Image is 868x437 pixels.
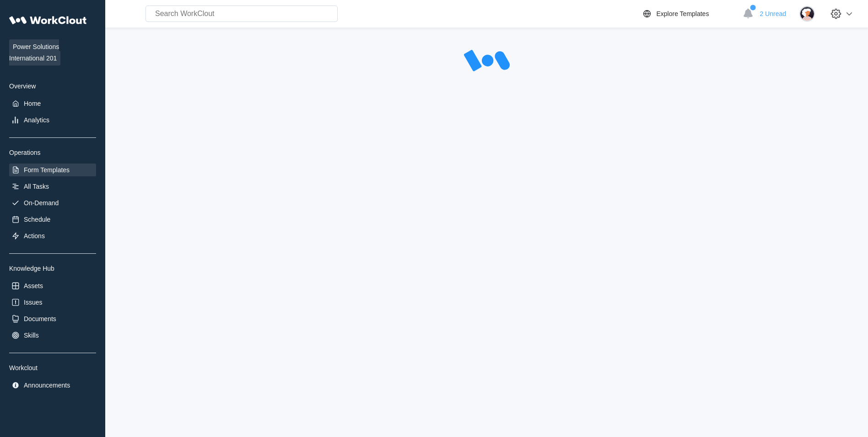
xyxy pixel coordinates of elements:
[24,100,41,107] div: Home
[9,379,96,392] a: Announcements
[24,116,49,124] div: Analytics
[24,216,50,223] div: Schedule
[24,199,59,207] div: On-Demand
[24,299,42,306] div: Issues
[9,39,60,66] span: Power Solutions International 201
[9,164,96,176] a: Form Templates
[9,82,96,90] div: Overview
[642,8,738,19] a: Explore Templates
[799,6,815,22] img: user-4.png
[9,149,96,156] div: Operations
[9,114,96,126] a: Analytics
[9,180,96,193] a: All Tasks
[9,279,96,292] a: Assets
[760,10,786,17] span: 2 Unread
[9,229,96,242] a: Actions
[9,329,96,342] a: Skills
[146,5,338,22] input: Search WorkClout
[9,296,96,309] a: Issues
[9,265,96,272] div: Knowledge Hub
[24,232,45,240] div: Actions
[24,183,49,190] div: All Tasks
[656,10,709,17] div: Explore Templates
[9,197,96,209] a: On-Demand
[9,364,96,371] div: Workclout
[9,97,96,110] a: Home
[24,332,39,339] div: Skills
[24,382,70,389] div: Announcements
[24,166,70,174] div: Form Templates
[9,312,96,325] a: Documents
[24,315,56,322] div: Documents
[24,282,43,290] div: Assets
[9,213,96,226] a: Schedule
